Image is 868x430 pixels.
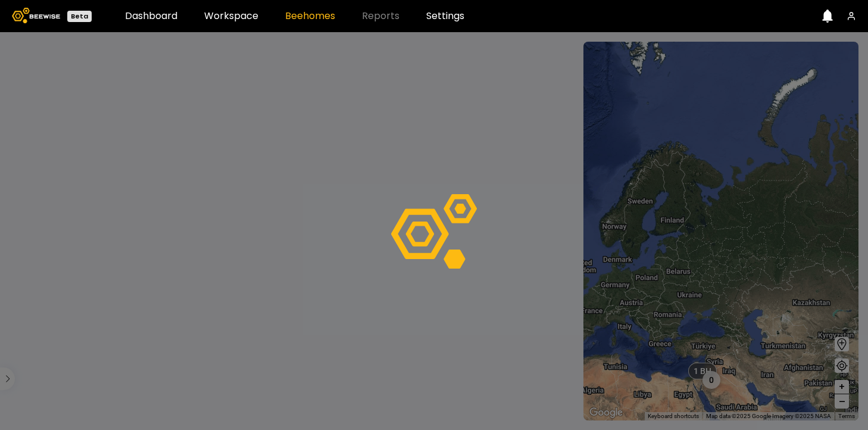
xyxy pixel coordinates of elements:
[204,11,258,21] a: Workspace
[125,11,177,21] a: Dashboard
[67,11,92,22] div: Beta
[12,8,60,23] img: Beewise logo
[285,11,335,21] a: Beehomes
[426,11,464,21] a: Settings
[362,11,399,21] span: Reports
